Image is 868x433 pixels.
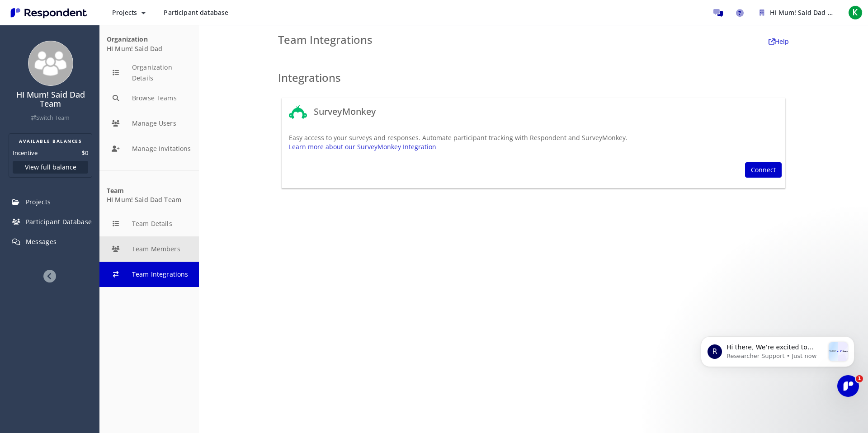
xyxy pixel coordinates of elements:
[745,162,782,178] a: Connect
[99,136,199,161] button: Manage Invitations
[99,60,199,85] button: Organization Details
[107,187,192,195] div: Team
[13,161,88,174] button: View full balance
[26,217,92,226] span: Participant Database
[107,187,192,204] div: HI Mum! Said Dad Team
[289,133,778,151] p: Easy access to your surveys and responses. Automate participant tracking with Respondent and Surv...
[846,5,864,21] button: K
[156,5,236,21] a: Participant database
[848,5,863,20] span: K
[770,8,844,17] span: HI Mum! Said Dad Team
[278,32,373,47] span: Team Integrations
[107,36,192,53] div: HI Mum! Said Dad
[687,318,868,409] iframe: Intercom notifications message
[99,111,199,136] button: Manage Users
[112,8,137,17] span: Projects
[314,105,778,118] span: SurveyMonkey
[105,5,153,21] button: Projects
[31,114,70,122] a: Switch Team
[7,5,90,20] img: Respondent
[13,137,88,145] h2: AVAILABLE BALANCES
[856,375,863,382] span: 1
[709,4,727,22] a: Message participants
[6,90,95,108] h4: HI Mum! Said Dad Team
[289,105,307,119] img: surveymonkey.png
[26,198,51,206] span: Projects
[752,5,843,21] button: HI Mum! Said Dad Team
[28,41,73,86] img: team_avatar_256.png
[731,4,749,22] a: Help and support
[9,133,92,178] section: Balance summary
[99,211,199,236] button: Team Details
[82,148,88,157] dd: $0
[13,148,38,157] dt: Incentive
[99,236,199,262] button: Team Members
[837,375,859,397] iframe: Intercom live chat
[107,36,192,43] div: Organization
[26,237,57,246] span: Messages
[164,8,228,17] span: Participant database
[99,262,199,287] button: Team Integrations
[769,37,789,46] a: Help
[278,72,789,84] h3: Integrations
[99,85,199,111] button: Browse Teams
[289,142,436,151] a: Learn more about our SurveyMonkey Integration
